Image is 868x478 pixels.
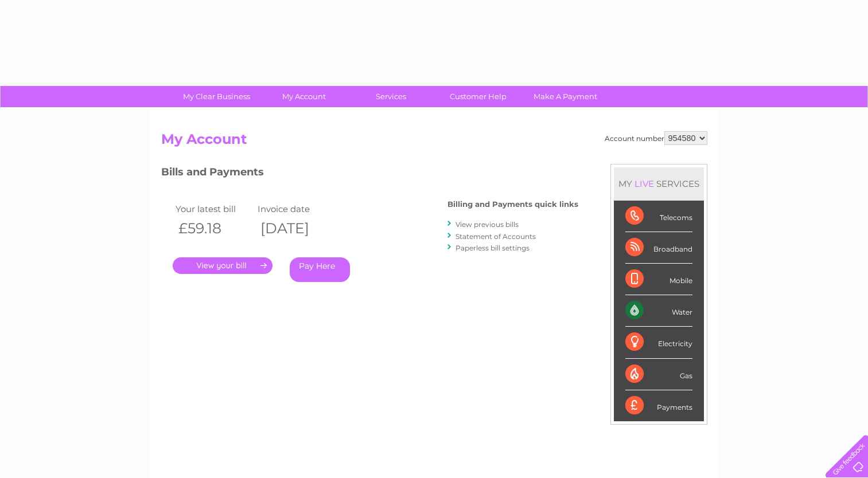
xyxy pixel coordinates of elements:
div: Water [625,295,692,327]
a: Statement of Accounts [456,232,536,241]
td: Your latest bill [173,201,255,217]
div: Account number [605,131,707,145]
div: Broadband [625,232,692,264]
a: . [173,257,273,274]
h3: Bills and Payments [161,164,578,184]
a: Services [344,86,438,107]
div: LIVE [632,178,656,189]
td: Invoice date [255,201,337,217]
th: £59.18 [173,217,255,240]
a: Pay Here [290,257,350,282]
a: View previous bills [456,220,519,229]
h4: Billing and Payments quick links [447,200,578,209]
a: My Account [256,86,351,107]
div: Electricity [625,327,692,358]
div: Payments [625,390,692,421]
a: Paperless bill settings [456,244,530,252]
a: My Clear Business [169,86,264,107]
h2: My Account [161,131,707,153]
div: Gas [625,359,692,390]
th: [DATE] [255,217,337,240]
a: Customer Help [431,86,526,107]
div: Telecoms [625,201,692,232]
div: Mobile [625,264,692,295]
a: Make A Payment [518,86,613,107]
div: MY SERVICES [614,167,704,200]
